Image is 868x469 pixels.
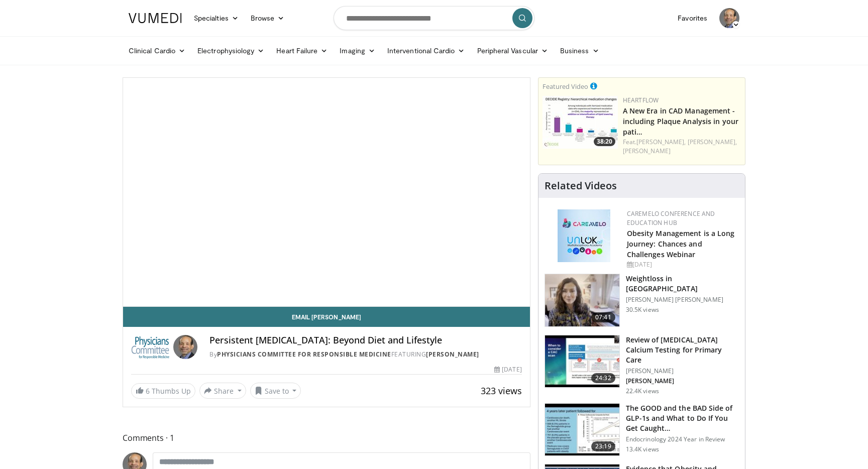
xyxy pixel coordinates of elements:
h3: Review of [MEDICAL_DATA] Calcium Testing for Primary Care [626,335,739,365]
div: Feat. [623,138,741,156]
a: Heartflow [623,96,659,104]
h3: Weightloss in [GEOGRAPHIC_DATA] [626,274,739,294]
img: f4af32e0-a3f3-4dd9-8ed6-e543ca885e6d.150x105_q85_crop-smart_upscale.jpg [545,335,619,388]
p: 13.4K views [626,445,659,453]
video-js: Video Player [123,78,530,307]
img: VuMedi Logo [129,13,182,23]
small: Featured Video [542,82,588,91]
a: 23:19 The GOOD and the BAD Side of GLP-1s and What to Do If You Get Caught… Endocrinology 2024 Ye... [545,403,739,456]
a: CaReMeLO Conference and Education Hub [627,209,715,227]
a: A New Era in CAD Management - including Plaque Analysis in your pati… [623,106,738,137]
img: 756cb5e3-da60-49d4-af2c-51c334342588.150x105_q85_crop-smart_upscale.jpg [545,404,619,456]
a: 24:32 Review of [MEDICAL_DATA] Calcium Testing for Primary Care [PERSON_NAME] [PERSON_NAME] 22.4K... [545,335,739,395]
a: Specialties [188,8,245,28]
a: [PERSON_NAME] [623,147,671,155]
p: [PERSON_NAME] [626,377,739,385]
h3: The GOOD and the BAD Side of GLP-1s and What to Do If You Get Caught… [626,403,739,433]
a: 07:41 Weightloss in [GEOGRAPHIC_DATA] [PERSON_NAME] [PERSON_NAME] 30.5K views [545,274,739,327]
a: Peripheral Vascular [471,41,554,61]
input: Search topics, interventions [334,6,534,30]
span: 38:20 [594,137,615,146]
p: 30.5K views [626,306,659,314]
a: [PERSON_NAME], [636,138,686,146]
a: Physicians Committee for Responsible Medicine [217,350,391,359]
p: [PERSON_NAME] [626,367,739,375]
div: By FEATURING [209,350,521,359]
span: 6 [146,386,150,396]
h4: Related Videos [545,180,617,192]
p: 22.4K views [626,387,659,395]
a: [PERSON_NAME], [688,138,737,146]
img: 45df64a9-a6de-482c-8a90-ada250f7980c.png.150x105_q85_autocrop_double_scale_upscale_version-0.2.jpg [558,209,610,262]
span: Comments 1 [123,431,530,444]
span: 323 views [481,385,522,397]
img: Avatar [173,335,197,359]
img: 738d0e2d-290f-4d89-8861-908fb8b721dc.150x105_q85_crop-smart_upscale.jpg [542,96,618,149]
span: 23:19 [591,441,615,451]
div: [DATE] [494,365,521,374]
button: Share [199,383,246,399]
a: Favorites [672,8,713,28]
h4: Persistent [MEDICAL_DATA]: Beyond Diet and Lifestyle [209,335,521,346]
span: 24:32 [591,373,615,383]
a: Obesity Management is a Long Journey: Chances and Challenges Webinar [627,228,735,259]
a: Heart Failure [270,41,334,61]
img: 9983fed1-7565-45be-8934-aef1103ce6e2.150x105_q85_crop-smart_upscale.jpg [545,274,619,326]
p: Endocrinology 2024 Year in Review [626,435,739,443]
a: Imaging [334,41,381,61]
a: Business [554,41,605,61]
a: Interventional Cardio [381,41,471,61]
button: Save to [250,383,301,399]
a: [PERSON_NAME] [426,350,479,359]
img: Physicians Committee for Responsible Medicine [131,335,169,359]
a: Browse [245,8,291,28]
div: [DATE] [627,260,737,269]
a: Email [PERSON_NAME] [123,307,530,327]
img: Avatar [719,8,739,28]
a: 38:20 [542,96,618,149]
a: Electrophysiology [191,41,270,61]
a: 6 Thumbs Up [131,383,195,399]
span: 07:41 [591,312,615,322]
a: Clinical Cardio [123,41,191,61]
p: [PERSON_NAME] [PERSON_NAME] [626,296,739,304]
